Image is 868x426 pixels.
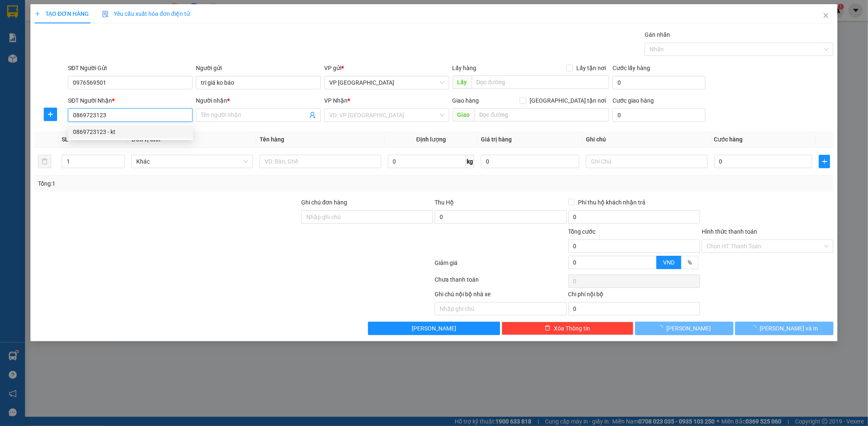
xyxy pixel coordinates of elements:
button: Close [814,4,838,28]
input: Dọc đường [472,76,609,89]
label: Cước giao hàng [613,97,654,104]
span: loading [657,325,666,331]
div: VP gửi [324,63,449,73]
button: plus [819,155,830,168]
span: Khác [136,155,248,168]
label: Hình thức thanh toán [702,228,757,235]
div: Tổng: 1 [38,179,335,188]
input: Ghi Chú [586,155,708,168]
span: plus [819,158,830,165]
span: VP Nhận [324,97,348,104]
input: Cước lấy hàng [613,76,705,89]
label: Cước lấy hàng [613,65,650,71]
span: plus [44,111,57,118]
button: [PERSON_NAME] và In [735,322,833,335]
span: kg [466,155,474,168]
span: Thu Hộ [435,199,454,206]
input: 0 [481,155,579,168]
div: Người nhận [196,96,321,105]
span: TẠO ĐƠN HÀNG [35,10,89,17]
span: Giao [453,108,475,121]
input: Ghi chú đơn hàng [301,210,433,224]
span: SL [62,136,68,143]
span: VND [663,259,675,266]
div: Giảm giá [434,258,568,273]
label: Gán nhãn [645,31,670,38]
span: Phí thu hộ khách nhận trả [575,198,649,207]
input: Nhập ghi chú [435,302,566,315]
span: Yêu cầu xuất hóa đơn điện tử [102,10,190,17]
button: [PERSON_NAME] [368,322,500,335]
span: VP Mỹ Đình [329,76,444,89]
span: delete [545,325,550,332]
span: [PERSON_NAME] và In [760,324,818,333]
span: close [823,12,829,19]
span: Xóa Thông tin [554,324,590,333]
span: Tên hàng [260,136,284,143]
div: SĐT Người Gửi [68,63,193,73]
span: Lấy hàng [453,65,477,71]
span: Định lượng [416,136,446,143]
span: Cước hàng [714,136,743,143]
span: Giá trị hàng [481,136,512,143]
div: 0869723123 - kt [73,127,188,136]
div: 0869723123 - kt [68,125,193,139]
div: Người gửi [196,63,321,73]
th: Ghi chú [583,131,711,148]
span: loading [750,325,760,331]
span: [PERSON_NAME] [412,324,456,333]
input: Dọc đường [475,108,609,121]
span: [GEOGRAPHIC_DATA] tận nơi [526,96,609,105]
img: icon [102,11,109,18]
span: Lấy [453,76,472,89]
button: plus [44,108,57,121]
button: delete [38,155,51,168]
span: plus [35,11,40,17]
input: VD: Bàn, Ghế [260,155,381,168]
span: user-add [309,112,316,118]
div: Ghi chú nội bộ nhà xe [435,290,566,302]
span: Lấy tận nơi [573,63,609,73]
span: [PERSON_NAME] [666,324,711,333]
div: Chi phí nội bộ [568,290,700,302]
span: Giao hàng [453,97,479,104]
span: % [688,259,692,266]
div: SĐT Người Nhận [68,96,193,105]
label: Ghi chú đơn hàng [301,199,347,206]
span: Tổng cước [568,228,596,235]
button: [PERSON_NAME] [635,322,733,335]
div: Chưa thanh toán [434,275,568,290]
button: deleteXóa Thông tin [502,322,633,335]
input: Cước giao hàng [613,108,705,122]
